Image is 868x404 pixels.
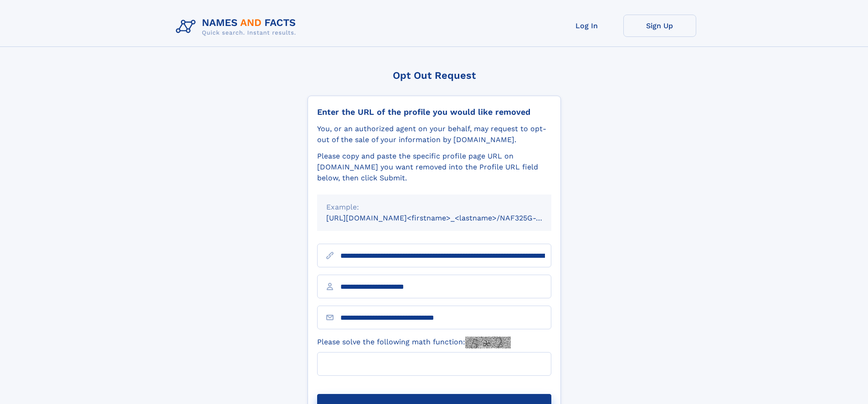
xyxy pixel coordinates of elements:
div: Example: [326,202,542,213]
small: [URL][DOMAIN_NAME]<firstname>_<lastname>/NAF325G-xxxxxxxx [326,214,569,222]
div: You, or an authorized agent on your behalf, may request to opt-out of the sale of your informatio... [317,123,551,145]
a: Log In [550,15,623,37]
label: Please solve the following math function: [317,337,511,348]
div: Enter the URL of the profile you would like removed [317,107,551,117]
a: Sign Up [623,15,696,37]
div: Please copy and paste the specific profile page URL on [DOMAIN_NAME] you want removed into the Pr... [317,151,551,184]
img: Logo Names and Facts [172,15,303,39]
div: Opt Out Request [308,70,561,81]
